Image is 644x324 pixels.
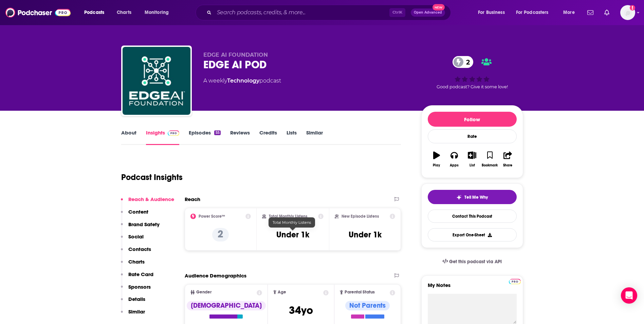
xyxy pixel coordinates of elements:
h3: Under 1k [349,230,382,240]
button: Social [121,233,144,246]
p: 2 [212,228,229,241]
a: Reviews [230,129,250,145]
a: 2 [453,56,473,68]
span: For Business [478,8,505,17]
div: Not Parents [345,301,390,310]
button: Export One-Sheet [428,228,517,241]
button: Brand Safety [121,221,160,234]
button: Apps [445,147,463,172]
a: InsightsPodchaser Pro [146,129,180,145]
h2: Total Monthly Listens [269,214,307,219]
img: Podchaser Pro [509,279,521,284]
button: Charts [121,258,145,271]
button: Content [121,209,148,221]
span: Open Advanced [414,11,442,14]
p: Contacts [128,246,151,252]
span: Logged in as gracewagner [620,5,635,20]
button: open menu [473,7,513,18]
button: Bookmark [481,147,499,172]
button: Sponsors [121,284,151,296]
button: open menu [140,7,178,18]
h2: Power Score™ [199,214,225,219]
img: User Profile [620,5,635,20]
label: My Notes [428,282,517,294]
a: Pro website [509,278,521,284]
a: Credits [259,129,277,145]
p: Charts [128,258,145,265]
a: Episodes55 [189,129,220,145]
span: For Podcasters [516,8,549,17]
div: Play [433,163,440,167]
div: Rate [428,129,517,143]
p: Details [128,296,145,302]
img: Podchaser - Follow, Share and Rate Podcasts [5,6,71,19]
div: A weekly podcast [203,77,281,85]
div: 55 [214,130,220,135]
img: tell me why sparkle [456,195,462,200]
button: Reach & Audience [121,196,174,209]
img: Podchaser Pro [168,130,180,136]
div: Bookmark [482,163,498,167]
svg: Add a profile image [630,5,635,11]
button: Play [428,147,445,172]
button: Details [121,296,145,308]
button: open menu [558,7,583,18]
p: Rate Card [128,271,153,277]
button: open menu [512,7,558,18]
span: Podcasts [84,8,104,17]
a: Lists [287,129,297,145]
span: EDGE AI FOUNDATION [203,52,268,58]
p: Similar [128,308,145,315]
p: Reach & Audience [128,196,174,202]
h2: Audience Demographics [185,272,246,279]
h2: Reach [185,196,200,202]
span: Ctrl K [389,8,405,17]
span: 2 [459,56,473,68]
button: Rate Card [121,271,153,284]
h3: Under 1k [276,230,309,240]
span: New [433,4,445,11]
button: Similar [121,308,145,321]
div: [DEMOGRAPHIC_DATA] [187,301,266,310]
span: Age [278,290,286,294]
button: Open AdvancedNew [411,8,445,17]
h1: Podcast Insights [121,172,183,182]
button: Show profile menu [620,5,635,20]
span: Charts [117,8,131,17]
div: Share [503,163,512,167]
span: More [563,8,575,17]
span: Monitoring [145,8,169,17]
p: Sponsors [128,284,151,290]
a: Get this podcast via API [437,253,508,270]
span: Get this podcast via API [449,259,502,265]
span: Good podcast? Give it some love! [437,84,508,89]
span: Gender [196,290,211,294]
div: 2Good podcast? Give it some love! [421,52,523,94]
span: Total Monthly Listens [273,220,311,225]
a: Contact This Podcast [428,210,517,223]
button: open menu [79,7,113,18]
div: Search podcasts, credits, & more... [202,5,457,20]
a: Charts [112,7,135,18]
div: List [470,163,475,167]
span: 34 yo [289,304,313,317]
img: EDGE AI POD [123,47,190,115]
button: List [463,147,481,172]
h2: New Episode Listens [342,214,379,219]
button: Share [499,147,516,172]
div: Apps [450,163,459,167]
button: tell me why sparkleTell Me Why [428,190,517,204]
a: Show notifications dropdown [585,7,596,18]
p: Brand Safety [128,221,160,228]
span: Parental Status [345,290,375,294]
a: About [121,129,136,145]
p: Content [128,209,148,215]
p: Social [128,233,144,240]
span: Tell Me Why [464,195,488,200]
input: Search podcasts, credits, & more... [214,7,389,18]
a: Similar [306,129,323,145]
div: Open Intercom Messenger [621,287,637,304]
a: Show notifications dropdown [602,7,612,18]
